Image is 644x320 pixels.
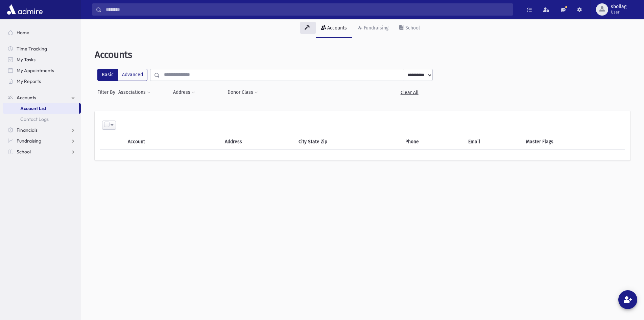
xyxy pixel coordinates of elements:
a: Fundraising [352,19,394,38]
a: Financials [3,125,81,135]
a: School [394,19,425,38]
input: Search [102,3,513,16]
a: My Tasks [3,54,81,65]
span: Time Tracking [17,46,47,52]
span: My Reports [17,78,41,84]
a: Accounts [316,19,352,38]
label: Advanced [118,69,147,81]
span: User [611,9,626,15]
a: Contact Logs [3,114,81,125]
button: Associations [118,86,151,99]
th: Email [464,134,522,149]
span: Account List [20,105,46,111]
span: Financials [17,127,38,133]
a: Clear All [386,86,433,99]
span: Fundraising [17,138,41,144]
img: AdmirePro [5,3,44,16]
th: Account [124,134,197,149]
span: School [17,149,31,155]
div: FilterModes [97,69,147,81]
a: Home [3,27,81,38]
span: Accounts [95,49,132,60]
a: My Appointments [3,65,81,76]
button: Donor Class [227,86,258,99]
th: Phone [401,134,464,149]
span: My Appointments [17,67,54,73]
span: Filter By [97,89,118,96]
span: Contact Logs [20,116,49,122]
button: Address [173,86,195,99]
label: Basic [97,69,118,81]
div: School [404,25,420,31]
th: City State Zip [294,134,401,149]
a: Accounts [3,92,81,103]
span: My Tasks [17,57,35,63]
span: Home [17,29,29,36]
span: sbollag [611,4,626,9]
a: Time Tracking [3,43,81,54]
div: Accounts [326,25,347,31]
a: Fundraising [3,135,81,146]
a: My Reports [3,76,81,87]
span: Accounts [17,94,36,101]
th: Master Flags [522,134,625,149]
a: Account List [3,103,79,114]
a: School [3,146,81,157]
th: Address [221,134,294,149]
div: Fundraising [362,25,388,31]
